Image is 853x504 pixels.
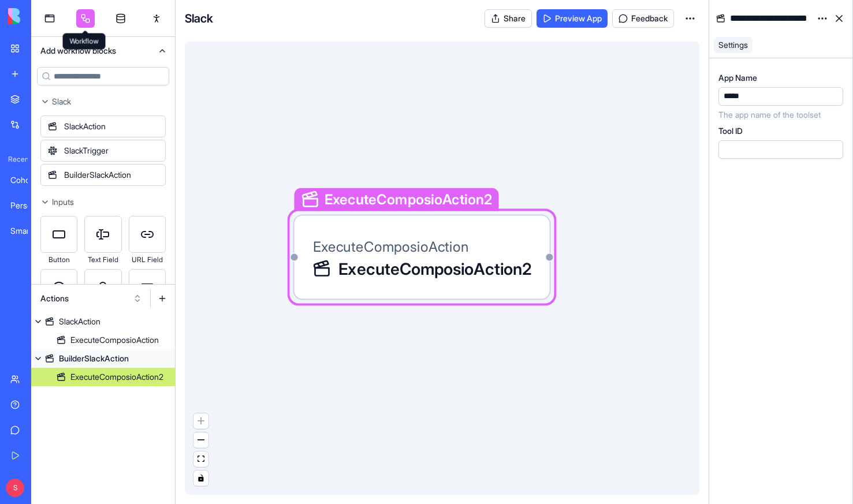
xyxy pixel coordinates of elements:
[129,253,166,267] div: URL Field
[31,368,175,386] a: ExecuteComposioAction2
[3,169,50,192] a: Cohort Analytics Dashboard
[714,37,753,53] a: Settings
[3,219,50,242] a: Smart CRM
[3,194,50,217] a: Personal Assistant
[718,109,843,121] span: The app name of the toolset
[40,164,166,186] div: BuilderSlackAction
[293,215,551,300] div: ExecuteComposioAction2ExecuteComposioActionExecuteComposioAction2
[10,174,43,186] div: Cohort Analytics Dashboard
[3,155,28,164] span: Recent
[35,289,148,308] button: Actions
[10,200,43,211] div: Personal Assistant
[612,9,674,28] button: Feedback
[485,9,532,28] button: Share
[40,253,77,267] div: Button
[718,72,757,84] label: App Name
[70,371,163,383] div: ExecuteComposioAction2
[338,257,531,281] span: ExecuteComposioAction2
[8,8,80,24] img: logo
[59,316,100,327] div: SlackAction
[59,353,129,364] div: BuilderSlackAction
[40,140,166,162] div: SlackTrigger
[31,92,175,111] button: Slack
[31,331,175,349] a: ExecuteComposioAction
[31,312,175,331] a: SlackAction
[193,471,208,486] button: toggle interactivity
[193,451,208,467] button: fit view
[537,9,608,28] a: Preview App
[185,10,213,27] h4: Slack
[70,37,99,46] p: Workflow
[10,225,43,237] div: Smart CRM
[40,115,166,137] div: SlackAction
[6,479,24,497] span: S
[31,349,175,368] a: BuilderSlackAction
[718,125,743,137] label: Tool ID
[70,334,159,346] div: ExecuteComposioAction
[193,432,208,448] button: zoom out
[718,40,748,50] span: Settings
[31,37,175,65] button: Add workflow blocks
[31,193,175,211] button: Inputs
[313,238,469,255] span: ExecuteComposioAction
[84,253,121,267] div: Text Field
